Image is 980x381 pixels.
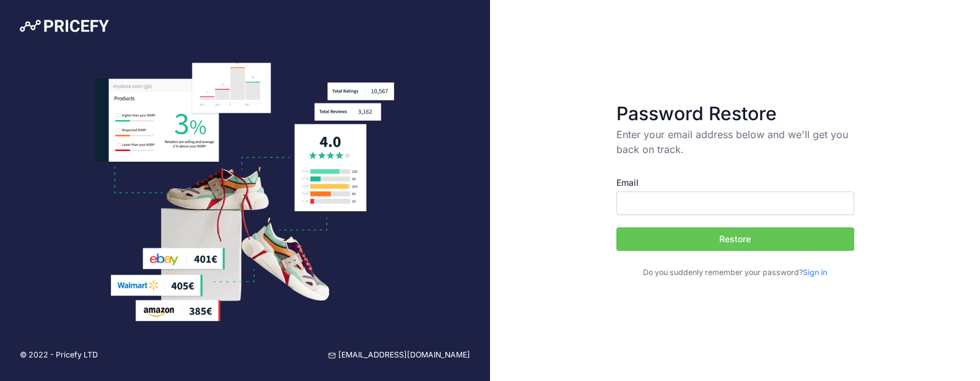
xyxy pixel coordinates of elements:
[616,267,854,279] p: Do you suddenly remember your password?
[616,127,854,157] p: Enter your email address below and we'll get you back on track.
[328,349,470,361] a: [EMAIL_ADDRESS][DOMAIN_NAME]
[803,268,827,277] a: Sign in
[616,227,854,251] button: Restore
[20,349,98,361] p: © 2022 - Pricefy LTD
[20,20,109,32] img: Pricefy
[616,177,854,189] label: Email
[616,102,854,125] h3: Password Restore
